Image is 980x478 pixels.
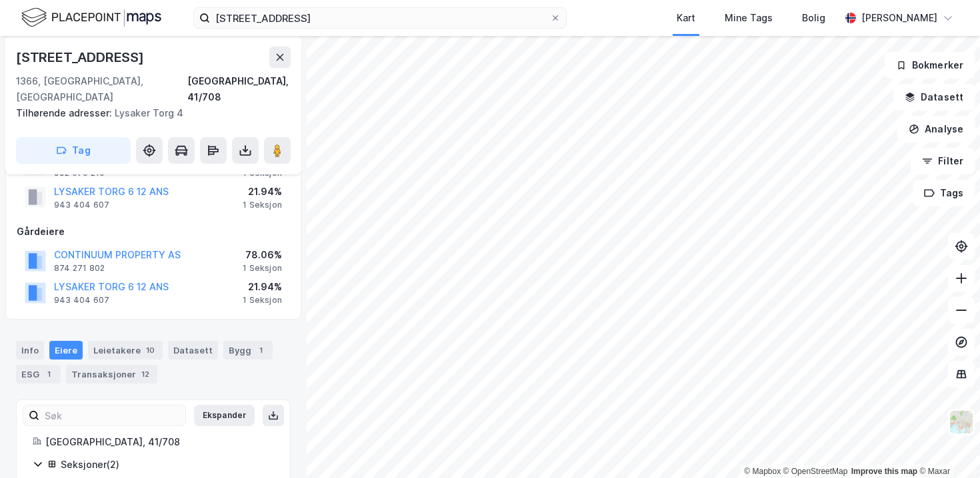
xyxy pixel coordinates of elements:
[725,10,773,26] div: Mine Tags
[913,414,980,478] iframe: Chat Widget
[42,367,55,381] div: 1
[783,467,848,476] a: OpenStreetMap
[66,365,157,383] div: Transaksjoner
[893,84,975,111] button: Datasett
[39,405,185,425] input: Søk
[16,137,131,164] button: Tag
[54,295,109,306] div: 943 404 607
[243,184,282,200] div: 21.94%
[16,365,61,383] div: ESG
[54,200,109,210] div: 943 404 607
[54,263,105,274] div: 874 271 802
[949,409,974,435] img: Z
[243,263,282,274] div: 1 Seksjon
[16,47,147,68] div: [STREET_ADDRESS]
[143,344,157,357] div: 10
[61,457,274,473] div: Seksjoner ( 2 )
[168,341,218,359] div: Datasett
[913,180,975,206] button: Tags
[243,279,282,295] div: 21.94%
[802,10,825,26] div: Bolig
[885,52,975,79] button: Bokmerker
[139,367,152,381] div: 12
[254,344,267,357] div: 1
[913,414,980,478] div: Kontrollprogram for chat
[16,105,280,121] div: Lysaker Torg 4
[210,8,550,28] input: Søk på adresse, matrikkel, gårdeiere, leietakere eller personer
[851,467,917,476] a: Improve this map
[16,341,44,359] div: Info
[16,107,115,119] span: Tilhørende adresser:
[194,405,255,426] button: Ekspander
[243,200,282,210] div: 1 Seksjon
[16,73,187,105] div: 1366, [GEOGRAPHIC_DATA], [GEOGRAPHIC_DATA]
[187,73,291,105] div: [GEOGRAPHIC_DATA], 41/708
[897,116,975,142] button: Analyse
[21,6,161,29] img: logo.f888ab2527a4732fd821a326f86c7f29.svg
[677,10,695,26] div: Kart
[88,341,163,359] div: Leietakere
[243,247,282,263] div: 78.06%
[49,341,83,359] div: Eiere
[744,467,781,476] a: Mapbox
[223,341,273,359] div: Bygg
[45,434,274,450] div: [GEOGRAPHIC_DATA], 41/708
[861,10,937,26] div: [PERSON_NAME]
[17,224,290,240] div: Gårdeiere
[911,148,975,174] button: Filter
[243,295,282,306] div: 1 Seksjon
